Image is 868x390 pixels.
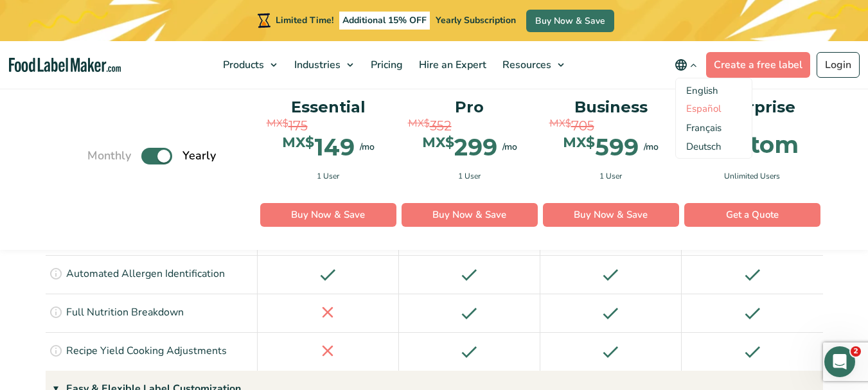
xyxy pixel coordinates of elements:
[339,12,430,30] span: Additional 15% OFF
[66,343,227,360] p: Recipe Yield Cooking Adjustments
[66,266,225,283] p: Automated Allergen Identification
[543,203,679,227] a: Buy Now & Save
[288,116,308,135] span: 175
[408,116,430,130] span: MX$
[87,147,131,164] span: Monthly
[260,95,396,120] p: Essential
[141,148,172,164] label: Toggle
[219,58,265,72] span: Products
[502,140,517,154] span: /mo
[644,140,659,154] span: /mo
[458,170,481,181] span: 1 User
[706,52,810,78] a: Create a free label
[360,140,375,154] span: /mo
[422,135,497,158] div: 299
[287,41,360,89] a: Industries
[66,305,184,321] p: Full Nutrition Breakdown
[851,346,861,357] span: 2
[686,84,718,97] span: English
[686,84,741,153] aside: Language selected: English
[367,58,404,72] span: Pricing
[499,58,553,72] span: Resources
[684,95,820,120] p: Enterprise
[422,135,454,149] span: MX$
[182,147,216,164] span: Yearly
[415,58,488,72] span: Hire an Expert
[724,170,780,181] span: Unlimited Users
[563,135,639,158] div: 599
[543,95,679,120] p: Business
[684,203,820,227] a: Get a Quote
[276,14,333,26] span: Limited Time!
[267,116,288,130] span: MX$
[260,203,396,227] a: Buy Now & Save
[526,10,614,32] a: Buy Now & Save
[290,58,342,72] span: Industries
[706,132,799,155] div: Custom
[402,95,538,120] p: Pro
[317,170,339,181] span: 1 User
[363,41,408,89] a: Pricing
[571,116,594,135] span: 705
[563,135,595,149] span: MX$
[686,140,722,153] a: Language switcher : German
[402,203,538,227] a: Buy Now & Save
[549,116,571,130] span: MX$
[686,121,722,134] a: Language switcher : French
[599,170,622,181] span: 1 User
[495,41,571,89] a: Resources
[215,41,283,89] a: Products
[824,346,855,377] iframe: Intercom live chat
[282,135,355,158] div: 149
[411,41,492,89] a: Hire an Expert
[817,52,860,78] a: Login
[686,102,721,115] a: Language switcher : Spanish
[436,14,516,26] span: Yearly Subscription
[430,116,452,135] span: 352
[282,135,314,149] span: MX$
